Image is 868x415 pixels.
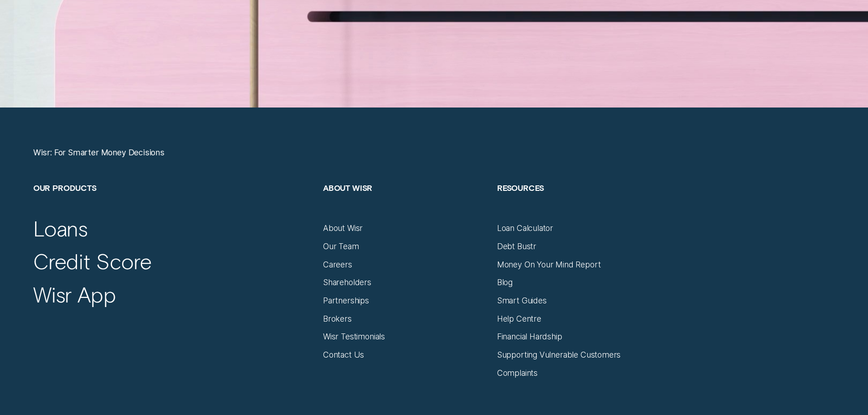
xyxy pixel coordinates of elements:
[497,223,553,233] a: Loan Calculator
[33,248,152,274] a: Credit Score
[323,241,359,251] a: Our Team
[33,281,116,307] a: Wisr App
[323,260,352,270] a: Careers
[323,314,352,324] a: Brokers
[497,368,538,378] a: Complaints
[497,260,601,270] a: Money On Your Mind Report
[323,223,363,233] a: About Wisr
[497,314,541,324] a: Help Centre
[323,183,487,223] h2: About Wisr
[323,296,369,306] a: Partnerships
[497,241,536,251] a: Debt Bustr
[497,183,661,223] h2: Resources
[33,183,313,223] h2: Our Products
[497,332,562,342] a: Financial Hardship
[323,277,371,287] a: Shareholders
[33,148,164,158] a: Wisr: For Smarter Money Decisions
[497,277,513,287] a: Blog
[497,350,621,360] a: Supporting Vulnerable Customers
[33,215,88,241] a: Loans
[323,332,385,342] a: Wisr Testimonials
[323,350,364,360] a: Contact Us
[497,296,547,306] a: Smart Guides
